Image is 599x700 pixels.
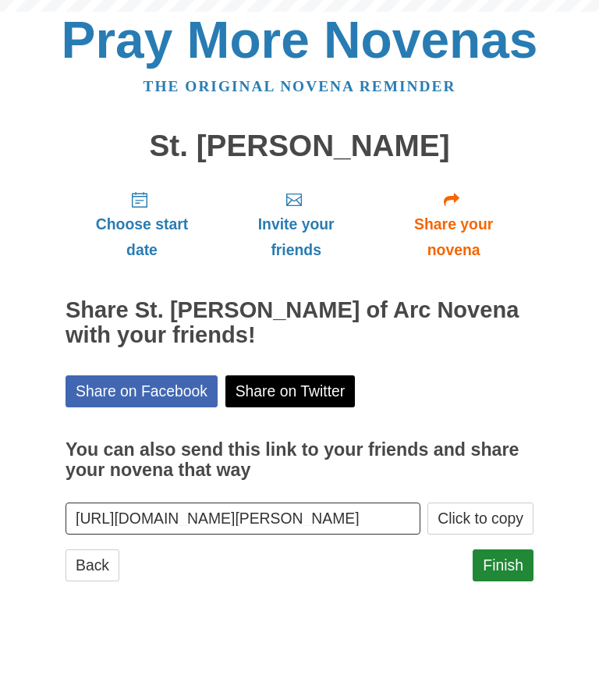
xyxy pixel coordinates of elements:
[66,178,218,271] a: Choose start date
[81,211,203,263] span: Choose start date
[427,503,533,535] button: Click to copy
[144,78,456,94] a: The original novena reminder
[374,178,533,271] a: Share your novena
[66,298,533,348] h2: Share St. [PERSON_NAME] of Arc Novena with your friends!
[389,211,518,263] span: Share your novena
[234,211,358,263] span: Invite your friends
[62,11,538,69] a: Pray More Novenas
[66,440,533,480] h3: You can also send this link to your friends and share your novena that way
[218,178,374,271] a: Invite your friends
[473,549,533,581] a: Finish
[225,375,356,407] a: Share on Twitter
[66,549,119,581] a: Back
[66,130,533,163] h1: St. [PERSON_NAME]
[66,375,218,407] a: Share on Facebook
